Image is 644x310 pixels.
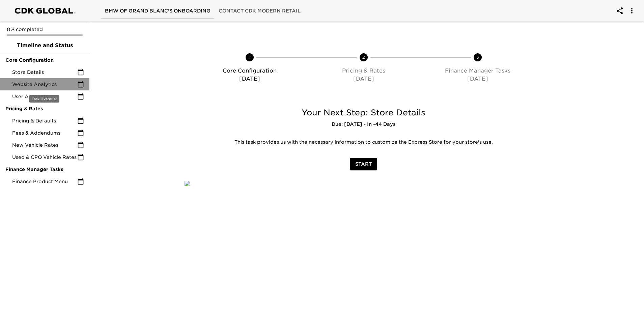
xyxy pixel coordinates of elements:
span: Contact CDK Modern Retail [219,7,301,15]
span: Finance Manager Tasks [5,166,84,173]
span: Core Configuration [5,57,84,63]
text: 1 [249,55,251,60]
span: Pricing & Defaults [12,117,77,124]
p: [DATE] [195,75,304,83]
p: Finance Manager Tasks [423,67,532,75]
p: [DATE] [309,75,418,83]
span: Timeline and Status [5,41,84,50]
button: Start [350,158,377,170]
text: 3 [476,55,479,60]
text: 2 [362,55,365,60]
button: account of current user [612,3,628,19]
span: Used & CPO Vehicle Rates [12,154,77,161]
span: Start [355,160,372,168]
button: account of current user [624,3,640,19]
span: Fees & Addendums [12,130,77,136]
img: qkibX1zbU72zw90W6Gan%2FTemplates%2FRjS7uaFIXtg43HUzxvoG%2F3e51d9d6-1114-4229-a5bf-f5ca567b6beb.jpg [185,181,190,186]
span: Website Analytics [12,81,77,88]
span: Finance Product Menu [12,178,77,185]
p: Pricing & Rates [309,67,418,75]
p: 0% completed [7,26,83,33]
h5: Your Next Step: Store Details [185,107,542,118]
p: [DATE] [423,75,532,83]
span: Pricing & Rates [5,105,84,112]
span: BMW of Grand Blanc's Onboarding [105,7,211,15]
span: User Accounts [12,93,77,100]
p: This task provides us with the necessary information to customize the Express Store for your stor... [190,139,537,146]
h6: Due: [DATE] - In -44 Days [185,121,542,128]
span: Store Details [12,69,77,76]
p: Core Configuration [195,67,304,75]
span: New Vehicle Rates [12,142,77,148]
